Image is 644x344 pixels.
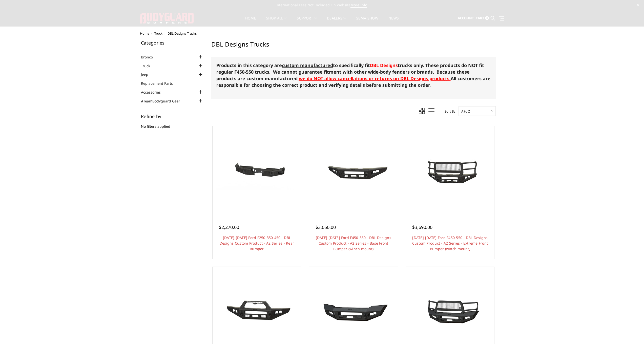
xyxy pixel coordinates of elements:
[458,16,474,20] span: Account
[141,90,167,95] a: Accessories
[350,3,367,8] a: More Info
[216,62,484,81] strong: Products in this category are to specifically fit trucks only. These products do NOT fit regular ...
[485,16,489,20] span: 0
[442,107,456,115] label: Sort By:
[297,16,317,26] a: Support
[313,292,394,330] img: 2019-2025 Ram 4500-5500 - DBL Designs Custom Product - A2 Series - Base Front Bumper (winch mount)
[412,224,432,230] span: $3,690.00
[141,98,186,104] a: #TeamBodyguard Gear
[141,81,179,86] a: Replacement Parts
[141,114,204,134] div: No filters applied
[370,62,398,68] a: DBL Designs
[214,127,300,213] a: 2017-2022 Ford F250-350-450 - DBL Designs Custom Product - A2 Series - Rear Bumper 2017-2022 Ford...
[211,40,496,52] h1: DBL Designs Trucks
[356,16,378,26] a: SEMA Show
[220,235,294,251] a: [DATE]-[DATE] Ford F250-350-450 - DBL Designs Custom Product - A2 Series - Rear Bumper
[412,235,488,251] a: [DATE]-[DATE] Ford F450-550 - DBL Designs Custom Product - A2 Series - Extreme Front Bumper (winc...
[266,16,287,26] a: shop all
[316,235,391,251] a: [DATE]-[DATE] Ford F450-550 - DBL Designs Custom Product - A2 Series - Base Front Bumper (winch m...
[282,62,333,68] span: custom manufactured
[154,31,162,36] a: Truck
[141,54,159,60] a: Bronco
[141,72,155,77] a: Jeep
[458,11,474,25] a: Account
[141,63,156,69] a: Truck
[141,114,204,119] h5: Refine by
[327,16,346,26] a: Dealers
[310,127,397,213] a: 2017-2022 Ford F450-550 - DBL Designs Custom Product - A2 Series - Base Front Bumper (winch mount...
[219,224,239,230] span: $2,270.00
[140,31,149,36] a: Home
[476,16,484,20] span: Cart
[141,40,204,45] h5: Categories
[316,224,336,230] span: $3,050.00
[476,11,489,25] a: Cart 0
[407,127,493,213] a: 2017-2022 Ford F450-550 - DBL Designs Custom Product - A2 Series - Extreme Front Bumper (winch mo...
[299,75,451,81] strong: we do NOT allow cancellations or returns on DBL Designs products.
[388,16,399,26] a: News
[168,31,197,36] span: DBL Designs Trucks
[245,16,256,26] a: Home
[140,13,194,24] img: BODYGUARD BUMPERS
